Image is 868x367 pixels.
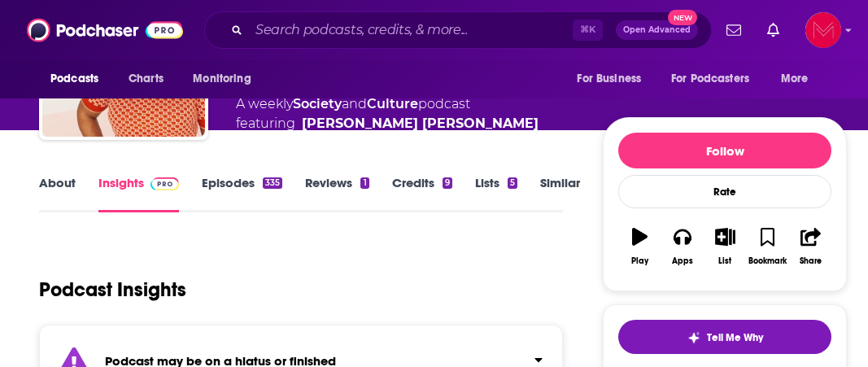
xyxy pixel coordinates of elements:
[150,177,179,190] img: Podchaser Pro
[631,256,648,266] div: Play
[577,68,641,90] span: For Business
[707,331,763,344] span: Tell Me Why
[342,96,367,111] span: and
[687,331,700,344] img: tell me why sparkle
[50,68,98,90] span: Podcasts
[618,217,661,276] button: Play
[118,63,173,94] a: Charts
[508,177,517,189] div: 5
[367,96,418,111] a: Culture
[236,114,539,133] span: featuring
[302,114,539,133] div: [PERSON_NAME] [PERSON_NAME]
[805,12,841,48] img: User Profile
[305,175,369,212] a: Reviews1
[805,12,841,48] button: Show profile menu
[672,256,693,266] div: Apps
[618,133,831,168] button: Follow
[98,175,179,212] a: InsightsPodchaser Pro
[360,177,369,189] div: 1
[540,175,580,212] a: Similar
[661,63,773,94] button: open menu
[718,256,731,266] div: List
[704,217,746,276] button: List
[392,175,452,212] a: Credits9
[39,277,186,302] h1: Podcast Insights
[623,26,691,34] span: Open Advanced
[781,68,809,90] span: More
[249,17,573,43] input: Search podcasts, credits, & more...
[39,63,120,94] button: open menu
[805,12,841,48] span: Logged in as Pamelamcclure
[443,177,452,189] div: 9
[293,96,342,111] a: Society
[27,15,183,46] img: Podchaser - Follow, Share and Rate Podcasts
[761,16,786,44] a: Show notifications dropdown
[193,68,251,90] span: Monitoring
[668,10,697,25] span: New
[618,175,831,208] div: Rate
[770,63,829,94] button: open menu
[202,175,282,212] a: Episodes335
[800,256,822,266] div: Share
[181,63,272,94] button: open menu
[748,256,787,266] div: Bookmark
[573,20,603,41] span: ⌘ K
[236,94,539,133] div: A weekly podcast
[789,217,831,276] button: Share
[129,68,164,90] span: Charts
[671,68,749,90] span: For Podcasters
[616,20,698,40] button: Open AdvancedNew
[263,177,282,189] div: 335
[747,217,789,276] button: Bookmark
[475,175,517,212] a: Lists5
[39,175,76,212] a: About
[618,320,831,354] button: tell me why sparkleTell Me Why
[720,16,748,44] a: Show notifications dropdown
[204,11,712,49] div: Search podcasts, credits, & more...
[565,63,661,94] button: open menu
[661,217,704,276] button: Apps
